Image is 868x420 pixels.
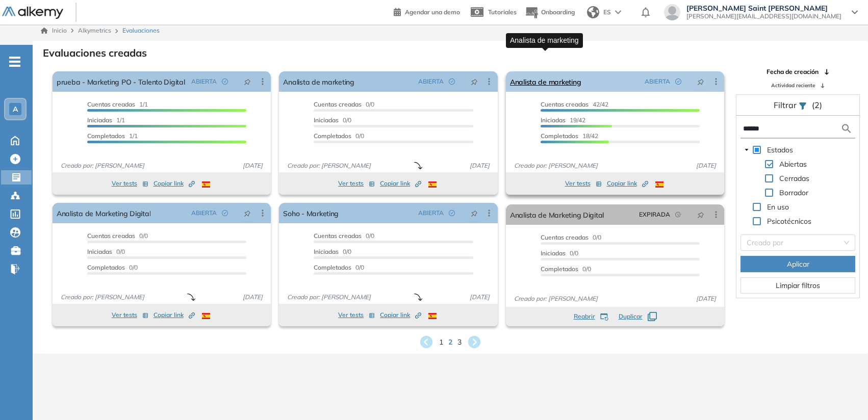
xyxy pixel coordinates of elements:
[236,73,259,90] button: pushpin
[87,100,148,108] span: 1/1
[41,26,67,35] a: Inicio
[767,217,811,226] span: Psicotécnicos
[690,73,712,90] button: pushpin
[57,293,148,302] span: Creado por: [PERSON_NAME]
[112,309,148,321] button: Ver tests
[686,4,841,12] span: [PERSON_NAME] Saint [PERSON_NAME]
[541,249,578,257] span: 0/0
[222,210,228,216] span: check-circle
[314,248,339,255] span: Iniciadas
[675,212,681,218] span: field-time
[394,5,460,17] a: Agendar una demo
[57,71,185,92] a: prueba - Marketing PO - Talento Digital
[767,145,793,154] span: Estados
[418,77,444,86] span: ABIERTA
[541,116,566,124] span: Iniciadas
[283,161,375,170] span: Creado por: [PERSON_NAME]
[655,181,663,188] img: ESP
[57,203,150,223] a: Analista de Marketing Digital
[87,100,135,108] span: Cuentas creadas
[697,211,704,219] span: pushpin
[639,210,670,219] span: EXPIRADA
[154,177,195,190] button: Copiar link
[777,158,809,170] span: Abiertas
[744,147,749,152] span: caret-down
[777,172,811,185] span: Cerradas
[779,160,807,169] span: Abiertas
[457,337,462,348] span: 3
[314,232,362,240] span: Cuentas creadas
[87,132,138,140] span: 1/1
[488,8,517,16] span: Tutoriales
[541,8,575,16] span: Onboarding
[525,2,575,23] button: Onboarding
[428,181,437,188] img: ESP
[380,309,421,321] button: Copiar link
[541,100,608,108] span: 42/42
[244,209,251,217] span: pushpin
[603,8,611,17] span: ES
[463,73,486,90] button: pushpin
[692,161,720,170] span: [DATE]
[87,232,135,240] span: Cuentas creadas
[471,209,478,217] span: pushpin
[771,82,815,89] span: Actividad reciente
[840,122,853,135] img: search icon
[439,337,443,348] span: 1
[191,77,217,86] span: ABIERTA
[574,312,595,321] span: Reabrir
[380,179,421,188] span: Copiar link
[741,277,855,294] button: Limpiar filtros
[541,233,589,241] span: Cuentas creadas
[817,371,868,420] div: Widget de chat
[675,78,681,85] span: check-circle
[87,232,148,240] span: 0/0
[541,132,598,140] span: 18/42
[619,312,657,321] button: Duplicar
[565,177,602,190] button: Ver tests
[87,116,112,124] span: Iniciadas
[202,313,210,319] img: ESP
[283,71,354,92] a: Analista de marketing
[817,371,868,420] iframe: Chat Widget
[541,233,601,241] span: 0/0
[741,256,855,272] button: Aplicar
[449,78,455,85] span: check-circle
[541,265,578,273] span: Completados
[13,105,18,113] span: A
[314,100,374,108] span: 0/0
[466,293,494,302] span: [DATE]
[87,248,125,255] span: 0/0
[283,293,375,302] span: Creado por: [PERSON_NAME]
[449,210,455,216] span: check-circle
[774,100,799,110] span: Filtrar
[779,174,809,183] span: Cerradas
[239,293,267,302] span: [DATE]
[767,202,789,212] span: En uso
[244,77,251,86] span: pushpin
[87,248,112,255] span: Iniciadas
[541,116,585,124] span: 19/42
[587,6,599,18] img: world
[338,309,375,321] button: Ver tests
[78,27,111,34] span: Alkymetrics
[154,309,195,321] button: Copiar link
[314,264,364,271] span: 0/0
[776,280,820,291] span: Limpiar filtros
[697,77,704,86] span: pushpin
[510,204,604,225] a: Analista de Marketing Digital
[314,116,351,124] span: 0/0
[314,132,364,140] span: 0/0
[779,188,808,197] span: Borrador
[87,132,125,140] span: Completados
[510,71,581,92] a: Analista de marketing
[239,161,267,170] span: [DATE]
[510,294,602,303] span: Creado por: [PERSON_NAME]
[43,47,147,59] h3: Evaluaciones creadas
[283,203,339,223] a: Soho - Marketing
[471,77,478,86] span: pushpin
[2,7,63,19] img: Logo
[765,215,813,227] span: Psicotécnicos
[607,177,648,190] button: Copiar link
[314,264,351,271] span: Completados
